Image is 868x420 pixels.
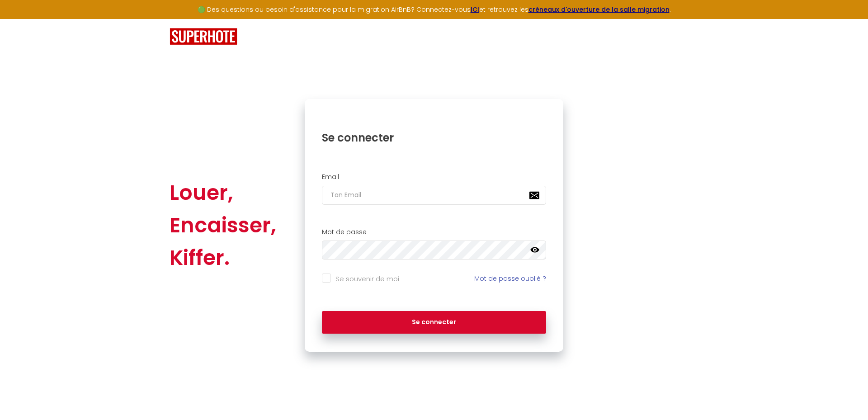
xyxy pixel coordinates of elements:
a: ICI [471,5,479,14]
h2: Email [322,173,546,181]
a: créneaux d'ouverture de la salle migration [528,5,670,14]
button: Se connecter [322,311,546,334]
img: SuperHote logo [170,28,237,45]
h2: Mot de passe [322,228,546,236]
a: Mot de passe oublié ? [474,274,546,283]
div: Kiffer. [170,241,276,274]
h1: Se connecter [322,131,546,145]
div: Encaisser, [170,209,276,241]
input: Ton Email [322,186,546,205]
div: Louer, [170,176,276,209]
